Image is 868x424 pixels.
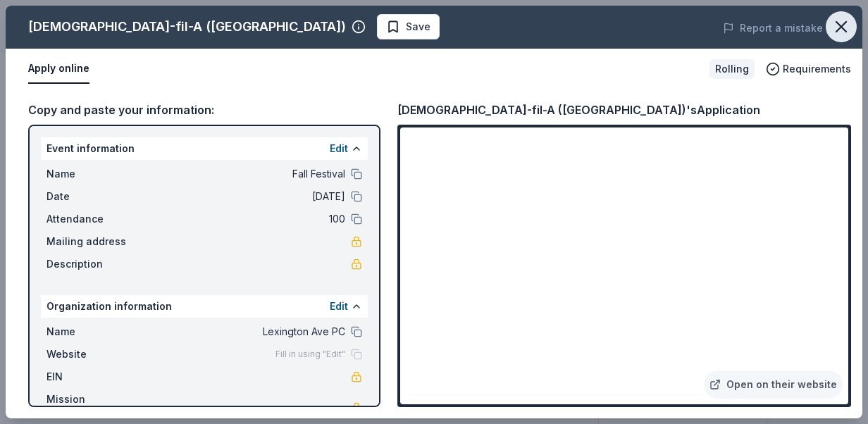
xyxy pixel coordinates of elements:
div: [DEMOGRAPHIC_DATA]-fil-A ([GEOGRAPHIC_DATA]) [28,15,346,38]
span: Website [46,346,141,363]
span: EIN [46,368,141,385]
div: Rolling [709,59,755,79]
button: Report a mistake [723,20,823,37]
button: Save [377,14,440,39]
span: Mailing address [46,233,141,250]
span: Attendance [46,211,141,227]
span: Requirements [783,61,851,77]
button: Edit [330,298,348,315]
button: Edit [330,140,348,157]
div: Copy and paste your information: [28,101,380,119]
span: Save [406,18,430,35]
span: 100 [141,211,345,227]
span: Name [46,323,141,340]
a: Open on their website [704,370,843,399]
span: Fall Festival [141,166,345,182]
span: Lexington Ave PC [141,323,345,340]
div: Event information [41,137,368,160]
div: [DEMOGRAPHIC_DATA]-fil-A ([GEOGRAPHIC_DATA])'s Application [397,101,760,119]
span: Fill in using "Edit" [275,349,345,360]
span: [DATE] [141,188,345,205]
button: Apply online [28,54,89,84]
button: Requirements [766,61,851,77]
span: Name [46,166,141,182]
span: Date [46,188,141,205]
div: Organization information [41,295,368,318]
span: Description [46,256,141,273]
